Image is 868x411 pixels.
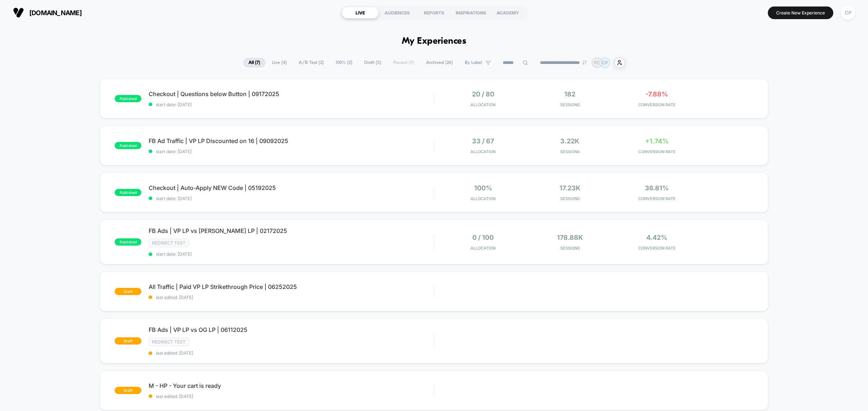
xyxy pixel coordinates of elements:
span: 36.81% [645,184,669,192]
span: Archived ( 26 ) [421,58,458,68]
span: draft [115,288,141,295]
span: Checkout | Auto-Apply NEW Code | 05192025 [149,184,434,191]
span: Sessions [528,246,612,251]
span: 100% [474,184,492,192]
p: CP [602,60,608,65]
span: All Traffic | Paid VP LP Strikethrough Price | 06252025 [149,283,434,290]
span: FB Ads | VP LP vs OG LP | 06112025 [149,326,434,333]
span: 20 / 80 [472,90,494,98]
span: 4.42% [646,234,667,241]
span: last edited: [DATE] [149,295,434,300]
span: 3.22k [560,137,579,145]
span: M - HP - Your cart is ready [149,382,434,389]
span: [DOMAIN_NAME] [29,9,82,17]
span: published [115,189,141,196]
span: Draft ( 3 ) [359,58,387,68]
span: 17.23k [559,184,580,192]
span: By Label [465,60,482,65]
span: CONVERSION RATE [615,196,698,201]
h1: My Experiences [402,36,467,47]
span: +1.74% [645,137,669,145]
span: Redirect Test [149,338,189,346]
span: FB Ads | VP LP vs [PERSON_NAME] LP | 02172025 [149,227,434,234]
span: 182 [564,90,575,98]
button: Create New Experience [768,7,833,19]
span: Allocation [471,196,495,201]
div: ACADEMY [489,7,526,18]
span: CONVERSION RATE [615,246,698,251]
span: draft [115,387,141,394]
div: AUDIENCES [379,7,416,18]
span: A/B Test ( 2 ) [293,58,329,68]
div: INSPIRATIONS [452,7,489,18]
span: Allocation [471,149,495,154]
span: start date: [DATE] [149,102,434,107]
span: Checkout | Questions below Button | 09172025 [149,90,434,98]
span: 100% ( 2 ) [330,58,358,68]
span: published [115,238,141,246]
span: CONVERSION RATE [615,149,698,154]
div: LIVE [342,7,379,18]
span: All ( 7 ) [243,58,265,68]
img: end [582,60,587,65]
span: last edited: [DATE] [149,350,434,356]
span: Live ( 4 ) [267,58,292,68]
span: last edited: [DATE] [149,394,434,399]
div: CP [841,6,855,20]
span: published [115,142,141,149]
p: FC [594,60,600,65]
span: 0 / 100 [472,234,494,241]
span: FB Ad Traffic | VP LP Discounted on 16 | 09092025 [149,137,434,144]
button: CP [839,5,857,20]
span: 178.88k [557,234,583,241]
span: start date: [DATE] [149,149,434,154]
span: Sessions [528,196,612,201]
span: Sessions [528,102,612,107]
span: Allocation [471,246,495,251]
span: 33 / 67 [472,137,494,145]
span: Sessions [528,149,612,154]
span: -7.88% [646,90,668,98]
span: start date: [DATE] [149,196,434,201]
span: Allocation [471,102,495,107]
button: [DOMAIN_NAME] [11,7,84,18]
div: REPORTS [416,7,452,18]
span: CONVERSION RATE [615,102,698,107]
span: published [115,95,141,102]
span: start date: [DATE] [149,251,434,257]
span: draft [115,337,141,345]
span: Redirect Test [149,239,189,247]
img: Visually logo [13,7,24,18]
